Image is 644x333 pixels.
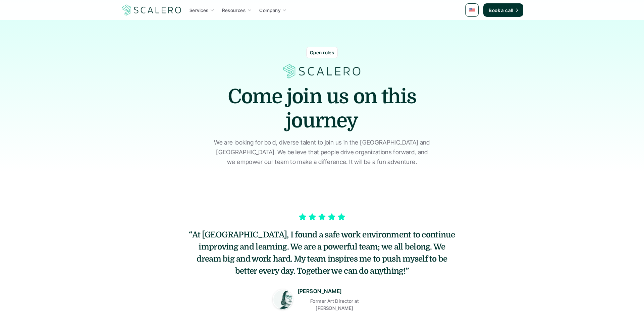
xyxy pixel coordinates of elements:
[190,7,208,14] p: Services
[259,7,280,14] p: Company
[121,4,182,16] img: Scalero company logo
[121,4,182,16] a: Scalero company logo
[483,3,523,17] a: Book a call
[213,138,431,167] p: We are looking for bold, diverse talent to join us in the [GEOGRAPHIC_DATA] and [GEOGRAPHIC_DATA]...
[489,7,513,14] p: Book a call
[298,287,342,296] p: [PERSON_NAME]
[188,229,456,277] h5: “At [GEOGRAPHIC_DATA], I found a safe work environment to continue improving and learning. We are...
[222,7,246,14] p: Resources
[282,63,362,79] img: Scalero logo
[298,297,372,312] p: Former Art Director at [PERSON_NAME]
[221,85,423,133] h1: Come join us on this journey
[310,49,334,56] p: Open roles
